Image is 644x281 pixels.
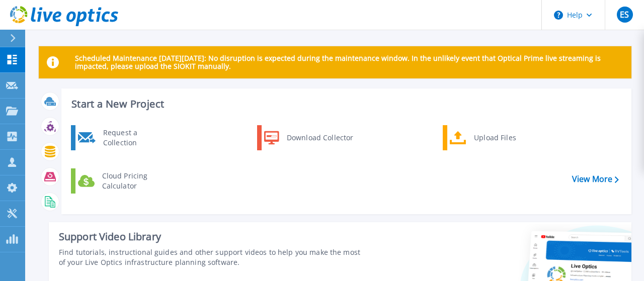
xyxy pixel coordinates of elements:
a: View More [572,174,619,184]
div: Find tutorials, instructional guides and other support videos to help you make the most of your L... [59,247,362,267]
a: Download Collector [257,125,360,150]
div: Upload Files [469,128,543,148]
a: Upload Files [443,125,546,150]
a: Request a Collection [71,125,174,150]
div: Download Collector [282,128,358,148]
div: Cloud Pricing Calculator [97,171,172,191]
span: ES [620,11,629,19]
p: Scheduled Maintenance [DATE][DATE]: No disruption is expected during the maintenance window. In t... [75,54,623,70]
a: Cloud Pricing Calculator [71,168,174,194]
h3: Start a New Project [71,99,618,110]
div: Request a Collection [98,128,172,148]
div: Support Video Library [59,230,362,243]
